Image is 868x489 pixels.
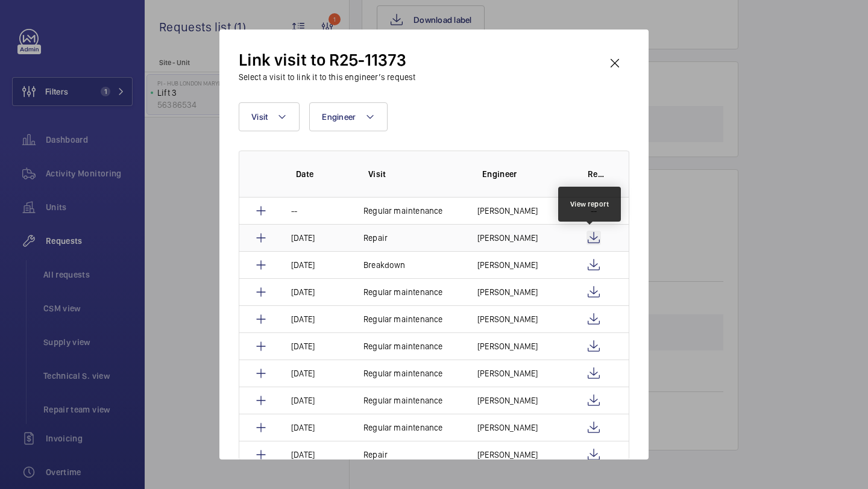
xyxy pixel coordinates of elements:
[291,313,315,325] p: [DATE]
[291,286,315,298] p: [DATE]
[239,102,300,131] button: Visit
[477,394,538,406] p: [PERSON_NAME]
[477,449,538,461] p: [PERSON_NAME]
[251,112,268,122] span: Visit
[291,422,315,434] p: [DATE]
[291,259,315,271] p: [DATE]
[368,168,463,180] p: Visit
[291,394,315,406] p: [DATE]
[588,168,605,180] p: Report
[570,199,609,210] div: View report
[363,367,442,379] p: Regular maintenance
[477,232,538,244] p: [PERSON_NAME]
[477,286,538,298] p: [PERSON_NAME]
[363,259,406,271] p: Breakdown
[477,313,538,325] p: [PERSON_NAME]
[291,232,315,244] p: [DATE]
[363,232,388,244] p: Repair
[291,367,315,379] p: [DATE]
[363,394,442,406] p: Regular maintenance
[477,340,538,352] p: [PERSON_NAME]
[309,102,388,131] button: Engineer
[239,49,415,71] h2: Link visit to R25-11373
[477,259,538,271] p: [PERSON_NAME]
[363,286,442,298] p: Regular maintenance
[363,313,442,325] p: Regular maintenance
[239,71,415,83] h3: Select a visit to link it to this engineer’s request
[363,340,442,352] p: Regular maintenance
[477,367,538,379] p: [PERSON_NAME]
[363,449,388,461] p: Repair
[296,168,349,180] p: Date
[363,422,442,434] p: Regular maintenance
[291,205,297,217] p: --
[291,340,315,352] p: [DATE]
[363,205,442,217] p: Regular maintenance
[322,112,356,122] span: Engineer
[291,449,315,461] p: [DATE]
[477,422,538,434] p: [PERSON_NAME]
[482,168,568,180] p: Engineer
[477,205,538,217] p: [PERSON_NAME]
